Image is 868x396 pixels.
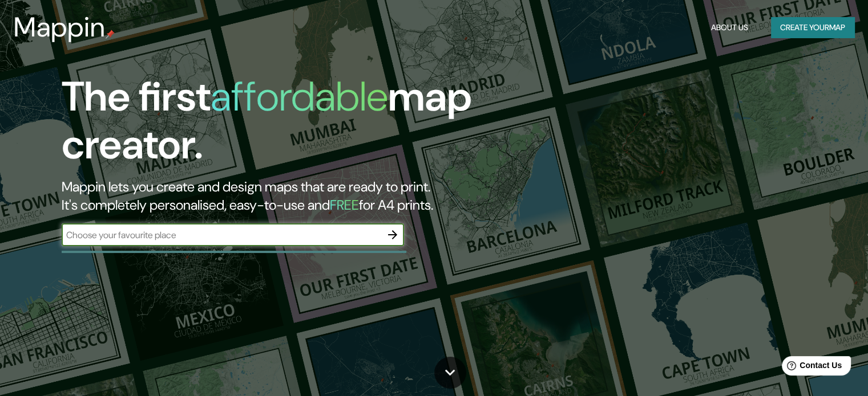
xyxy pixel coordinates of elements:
h2: Mappin lets you create and design maps that are ready to print. It's completely personalised, eas... [62,178,496,214]
button: About Us [706,17,753,38]
h1: The first map creator. [62,73,496,178]
img: mappin-pin [106,30,115,39]
input: Choose your favourite place [62,228,381,242]
h5: FREE [330,196,359,214]
iframe: Help widget launcher [766,352,855,383]
h1: affordable [211,70,388,123]
h3: Mappin [14,11,106,43]
button: Create yourmap [771,17,854,38]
